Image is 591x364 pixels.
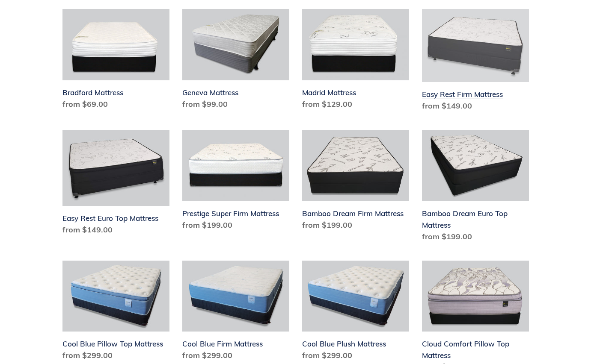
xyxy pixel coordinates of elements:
a: Madrid Mattress [302,9,409,113]
a: Geneva Mattress [182,9,289,113]
a: Bamboo Dream Firm Mattress [302,130,409,234]
a: Prestige Super Firm Mattress [182,130,289,234]
a: Easy Rest Euro Top Mattress [62,130,169,239]
a: Bamboo Dream Euro Top Mattress [422,130,529,246]
a: Bradford Mattress [62,9,169,113]
a: Easy Rest Firm Mattress [422,9,529,115]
